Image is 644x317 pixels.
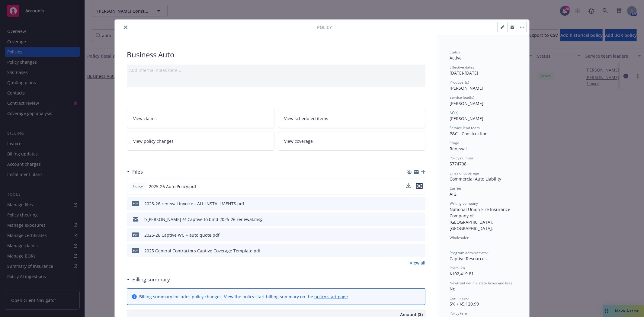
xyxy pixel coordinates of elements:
[144,200,244,207] div: 2025-26 renewal invoice - ALL INSTALLMENTS.pdf
[450,85,483,91] span: [PERSON_NAME]
[450,80,469,85] span: Producer(s)
[450,65,517,76] div: [DATE] - [DATE]
[132,248,139,253] span: pdf
[450,191,457,197] span: AIG
[450,235,469,240] span: Wholesaler
[408,216,413,223] button: download file
[450,101,483,106] span: [PERSON_NAME]
[406,183,411,188] button: download file
[127,109,274,128] a: View claims
[450,155,473,161] span: Policy number
[127,132,274,151] a: View policy changes
[418,248,423,254] button: preview file
[450,171,479,176] span: Lines of coverage
[129,67,423,73] div: Add internal notes here...
[450,95,474,100] span: Service lead(s)
[132,168,143,176] h3: Files
[132,276,170,283] h3: Billing summary
[450,186,462,191] span: Carrier
[450,161,466,167] span: 5774708
[408,232,413,238] button: download file
[278,132,426,151] a: View coverage
[450,286,455,292] span: No
[450,265,465,271] span: Premium
[132,184,144,189] span: Policy
[278,109,426,128] a: View scheduled items
[410,260,425,266] a: View all
[144,232,219,238] div: 2025-26 Captive WC + auto quote.pdf
[127,50,425,60] div: Business Auto
[139,293,349,300] div: Billing summary includes policy changes. View the policy start billing summary on the .
[450,271,474,277] span: $102,419.81
[416,183,423,190] button: preview file
[127,276,170,283] div: Billing summary
[144,248,261,254] div: 2025 General Contractors Captive Coverage Template.pdf
[450,116,483,121] span: [PERSON_NAME]
[450,201,478,206] span: Writing company
[450,50,460,55] span: Status
[450,55,462,61] span: Active
[418,232,423,238] button: preview file
[408,200,413,207] button: download file
[416,183,423,189] button: preview file
[406,183,411,190] button: download file
[122,24,129,31] button: close
[450,131,488,136] span: P&C - Construction
[408,248,413,254] button: download file
[127,168,143,176] div: Files
[450,241,451,246] span: -
[284,115,328,122] span: View scheduled items
[450,280,512,286] span: Newfront will file state taxes and fees
[450,256,487,261] span: Captive Resources
[314,294,348,299] a: policy start page
[418,200,423,207] button: preview file
[450,296,470,301] span: Commission
[133,138,174,144] span: View policy changes
[450,125,480,130] span: Service lead team
[132,232,139,237] span: pdf
[450,110,459,115] span: AC(s)
[450,140,459,146] span: Stage
[144,216,263,223] div: t/[PERSON_NAME] @ Captive to bind 2025-26 renewal.msg
[133,115,157,122] span: View claims
[317,24,332,30] span: Policy
[450,311,468,316] span: Policy term
[149,183,196,190] span: 2025-26 Auto Policy.pdf
[450,146,467,152] span: Renewal
[450,250,488,255] span: Program administrator
[132,201,139,206] span: pdf
[418,216,423,223] button: preview file
[284,138,313,144] span: View coverage
[450,301,479,307] span: 5% / $5,120.99
[450,176,517,182] div: Commercial Auto Liability
[450,65,474,70] span: Effective dates
[450,207,511,231] span: National Union Fire Insurance Company of [GEOGRAPHIC_DATA], [GEOGRAPHIC_DATA].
